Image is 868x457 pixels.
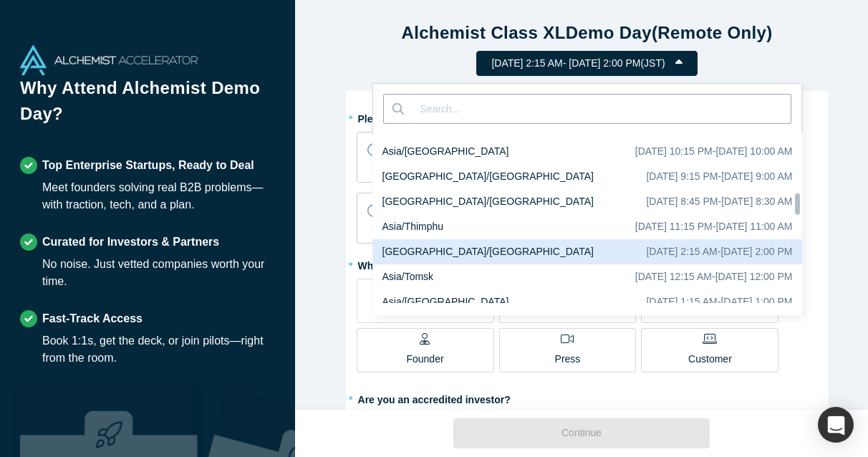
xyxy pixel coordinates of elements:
[382,219,444,234] div: Asia/Thimphu
[476,51,697,76] button: [DATE] 2:15 AM- [DATE] 2:00 PM(JST)
[372,264,813,289] div: Asia/Tomsk[DATE] 12:15 AM-[DATE] 12:00 PM
[357,107,818,127] label: Please select how you would like to attend
[412,94,791,124] input: Search...
[357,254,818,274] label: What will be your role?
[42,179,275,213] div: Meet founders solving real B2B problems—with traction, tech, and a plan.
[646,194,792,209] div: [DATE] 8:45 PM - [DATE] 8:30 AM
[382,169,594,184] div: [GEOGRAPHIC_DATA]/[GEOGRAPHIC_DATA]
[635,219,793,234] div: [DATE] 11:15 PM - [DATE] 11:00 AM
[555,352,581,367] p: Press
[406,352,443,367] p: Founder
[646,244,792,259] div: [DATE] 2:15 AM - [DATE] 2:00 PM
[635,269,793,284] div: [DATE] 12:15 AM - [DATE] 12:00 PM
[372,289,813,314] div: Asia/[GEOGRAPHIC_DATA][DATE] 1:15 AM-[DATE] 1:00 PM
[42,256,275,290] div: No noise. Just vetted companies worth your time.
[401,23,772,42] strong: Alchemist Class XL Demo Day (Remote Only)
[42,236,219,248] strong: Curated for Investors & Partners
[42,159,254,171] strong: Top Enterprise Startups, Ready to Deal
[382,144,509,159] div: Asia/[GEOGRAPHIC_DATA]
[635,144,793,159] div: [DATE] 10:15 PM - [DATE] 10:00 AM
[20,45,198,75] img: Alchemist Accelerator Logo
[372,214,813,239] div: Asia/Thimphu[DATE] 11:15 PM-[DATE] 11:00 AM
[688,352,732,367] p: Customer
[453,418,710,448] button: Continue
[382,244,594,259] div: [GEOGRAPHIC_DATA]/[GEOGRAPHIC_DATA]
[357,388,818,408] label: Are you an accredited investor?
[382,269,434,284] div: Asia/Tomsk
[372,189,813,214] div: [GEOGRAPHIC_DATA]/[GEOGRAPHIC_DATA][DATE] 8:45 PM-[DATE] 8:30 AM
[20,75,275,137] h1: Why Attend Alchemist Demo Day?
[372,239,813,264] div: [GEOGRAPHIC_DATA]/[GEOGRAPHIC_DATA][DATE] 2:15 AM-[DATE] 2:00 PM
[646,294,792,309] div: [DATE] 1:15 AM - [DATE] 1:00 PM
[646,169,792,184] div: [DATE] 9:15 PM - [DATE] 9:00 AM
[382,194,594,209] div: [GEOGRAPHIC_DATA]/[GEOGRAPHIC_DATA]
[382,294,509,309] div: Asia/[GEOGRAPHIC_DATA]
[372,139,813,164] div: Asia/[GEOGRAPHIC_DATA][DATE] 10:15 PM-[DATE] 10:00 AM
[42,312,143,324] strong: Fast-Track Access
[372,164,813,189] div: [GEOGRAPHIC_DATA]/[GEOGRAPHIC_DATA][DATE] 9:15 PM-[DATE] 9:00 AM
[42,332,275,367] div: Book 1:1s, get the deck, or join pilots—right from the room.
